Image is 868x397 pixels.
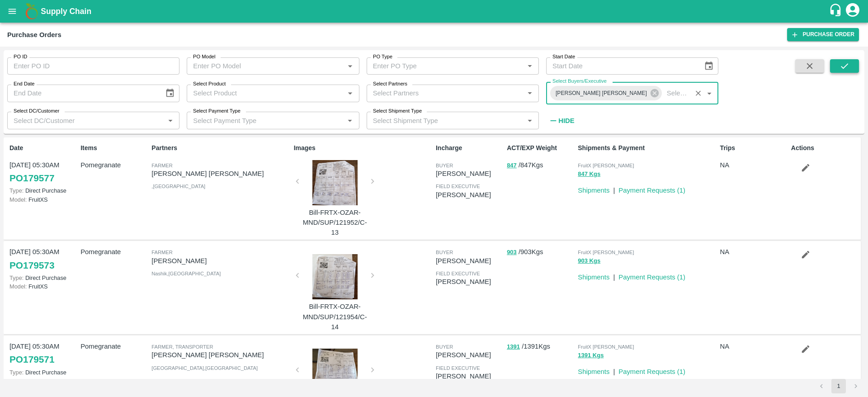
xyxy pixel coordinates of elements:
[436,256,503,266] p: [PERSON_NAME]
[80,143,148,153] p: Items
[436,250,453,255] span: buyer
[507,161,517,171] button: 847
[546,57,697,75] input: Start Date
[9,160,77,170] p: [DATE] 05:30AM
[578,143,716,153] p: Shipments & Payment
[41,7,91,16] b: Supply Chain
[791,143,859,153] p: Actions
[189,60,341,72] input: Enter PO Model
[151,184,205,189] span: , [GEOGRAPHIC_DATA]
[151,271,221,276] span: Nashik , [GEOGRAPHIC_DATA]
[193,108,241,115] label: Select Payment Type
[436,277,503,287] p: [PERSON_NAME]
[831,379,846,393] button: page 1
[578,256,600,266] button: 903 Kgs
[189,87,341,99] input: Select Product
[618,187,685,194] a: Payment Requests (1)
[7,57,179,75] input: Enter PO ID
[436,350,503,360] p: [PERSON_NAME]
[578,163,634,168] span: FruitX [PERSON_NAME]
[294,143,432,153] p: Images
[578,169,600,180] button: 847 Kgs
[524,60,536,72] button: Open
[151,143,290,153] p: Partners
[9,274,24,281] span: Type:
[9,369,24,376] span: Type:
[507,143,574,153] p: ACT/EXP Weight
[7,85,158,102] input: End Date
[436,190,503,200] p: [PERSON_NAME]
[436,163,453,168] span: buyer
[9,378,27,384] span: Model:
[344,115,356,127] button: Open
[151,250,172,255] span: Farmer
[9,351,54,368] a: PO179571
[151,365,258,371] span: [GEOGRAPHIC_DATA] , [GEOGRAPHIC_DATA]
[436,184,480,189] span: field executive
[14,80,34,88] label: End Date
[700,57,717,75] button: Choose date
[550,86,662,100] div: [PERSON_NAME] [PERSON_NAME]
[369,87,521,99] input: Select Partners
[813,379,864,393] nav: pagination navigation
[550,89,652,98] span: [PERSON_NAME] [PERSON_NAME]
[558,117,574,124] strong: Hide
[436,143,503,153] p: Incharge
[151,163,172,168] span: Farmer
[9,187,24,194] span: Type:
[578,344,634,350] span: FruitX [PERSON_NAME]
[14,53,27,61] label: PO ID
[80,341,148,351] p: Pomegranate
[9,196,27,203] span: Model:
[151,344,213,350] span: Farmer, Transporter
[578,187,609,194] a: Shipments
[663,87,689,99] input: Select Buyers/Executive
[720,160,788,170] p: NA
[7,29,61,41] div: Purchase Orders
[578,368,609,375] a: Shipments
[720,247,788,257] p: NA
[10,114,162,126] input: Select DC/Customer
[373,108,422,115] label: Select Shipment Type
[578,350,604,361] button: 1391 Kgs
[552,78,607,85] label: Select Buyers/Executive
[524,115,536,127] button: Open
[578,274,609,281] a: Shipments
[14,108,59,115] label: Select DC/Customer
[151,256,290,266] p: [PERSON_NAME]
[373,80,407,88] label: Select Partners
[436,169,503,179] p: [PERSON_NAME]
[23,2,41,20] img: logo
[9,195,77,204] p: FruitXS
[609,363,615,377] div: |
[373,53,392,61] label: PO Type
[844,2,861,21] div: account of current user
[507,341,574,352] p: / 1391 Kgs
[552,53,575,61] label: Start Date
[9,143,77,153] p: Date
[524,87,536,99] button: Open
[507,247,574,257] p: / 903 Kgs
[9,283,27,290] span: Model:
[193,53,216,61] label: PO Model
[344,87,356,99] button: Open
[436,344,453,350] span: buyer
[578,250,634,255] span: FruitX [PERSON_NAME]
[9,186,77,195] p: Direct Purchase
[161,85,179,102] button: Choose date
[9,341,77,351] p: [DATE] 05:30AM
[787,28,859,41] a: Purchase Order
[165,115,176,127] button: Open
[9,282,77,291] p: FruitXS
[9,170,54,186] a: PO179577
[692,87,704,99] button: Clear
[369,60,521,72] input: Enter PO Type
[369,114,509,126] input: Select Shipment Type
[507,342,520,352] button: 1391
[193,80,226,88] label: Select Product
[80,247,148,257] p: Pomegranate
[609,269,615,282] div: |
[9,368,77,377] p: Direct Purchase
[301,302,369,332] p: Bill-FRTX-OZAR-MND/SUP/121954/C-14
[344,60,356,72] button: Open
